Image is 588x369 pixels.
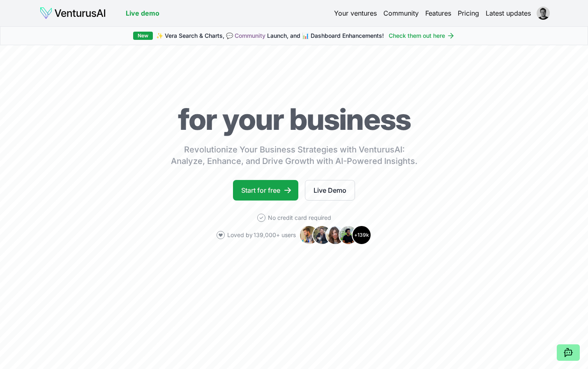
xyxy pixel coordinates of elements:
[133,32,153,40] div: New
[233,180,298,201] a: Start for free
[126,8,159,18] a: Live demo
[425,8,451,18] a: Features
[305,180,355,201] a: Live Demo
[312,225,332,245] img: Avatar 2
[458,8,479,18] a: Pricing
[156,32,384,40] span: ✨ Vera Search & Charts, 💬 Launch, and 📊 Dashboard Enhancements!
[325,225,345,245] img: Avatar 3
[339,225,358,245] img: Avatar 4
[39,7,106,20] img: logo
[389,32,455,40] a: Check them out here
[383,8,419,18] a: Community
[486,8,531,18] a: Latest updates
[299,225,319,245] img: Avatar 1
[235,32,265,39] a: Community
[537,7,550,20] img: ALV-UjUfPWrIoNDQiAOREH6_-z9HbV8a40pNjcA03KQEpAOzMY6UkCiywytdEl_hH3TzT1HYvEVHolB9_AV6j5G5qu3LJTeMM...
[334,8,377,18] a: Your ventures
